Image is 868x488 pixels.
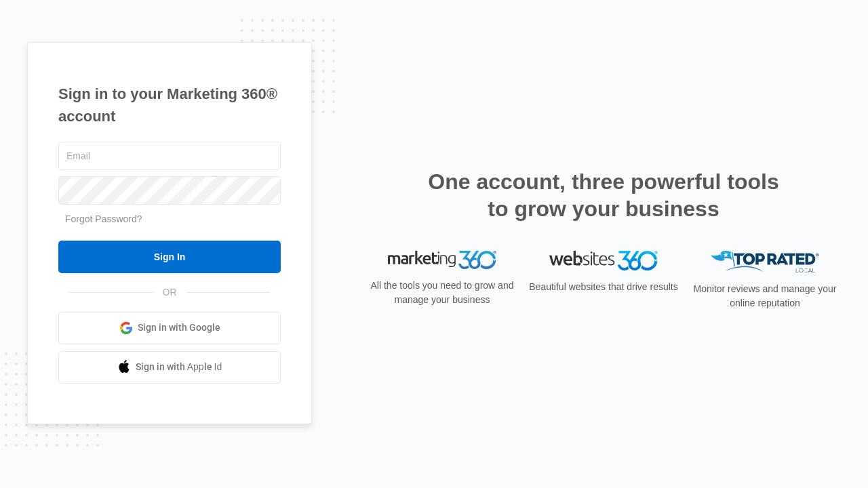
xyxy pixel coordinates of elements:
[549,251,658,270] img: Websites 360
[136,360,222,374] span: Sign in with Apple Id
[58,351,281,384] a: Sign in with Apple Id
[65,213,142,224] a: Forgot Password?
[424,168,783,222] h2: One account, three powerful tools to grow your business
[366,279,518,307] p: All the tools you need to grow and manage your business
[58,142,281,170] input: Email
[58,83,281,127] h1: Sign in to your Marketing 360® account
[138,321,220,335] span: Sign in with Google
[58,312,281,344] a: Sign in with Google
[711,251,819,273] img: Top Rated Local
[153,285,186,300] span: OR
[528,280,679,294] p: Beautiful websites that drive results
[58,241,281,273] input: Sign In
[388,251,496,270] img: Marketing 360
[689,282,841,310] p: Monitor reviews and manage your online reputation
